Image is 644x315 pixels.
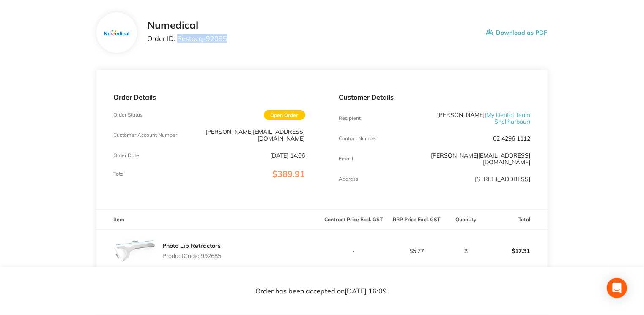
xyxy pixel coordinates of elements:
[386,247,448,254] p: $5.77
[147,19,227,31] h2: Numedical
[273,168,305,179] span: $389.91
[486,19,548,46] button: Download as PDF
[113,112,143,118] p: Order Status
[493,135,531,142] p: 02 4296 1112
[339,93,531,101] p: Customer Details
[271,152,305,159] p: [DATE] 14:06
[448,210,484,230] th: Quantity
[103,28,131,38] img: bTgzdmk4dA
[113,171,125,177] p: Total
[485,241,547,261] p: $17.31
[113,93,305,101] p: Order Details
[485,111,531,125] span: ( My Dental Team Shellharbour )
[322,210,385,230] th: Contract Price Excl. GST
[177,128,305,142] p: [PERSON_NAME][EMAIL_ADDRESS][DOMAIN_NAME]
[255,287,389,295] p: Order has been accepted on [DATE] 16:09 .
[339,115,361,121] p: Recipient
[162,242,221,250] a: Photo Lip Retractors
[385,210,448,230] th: RRP Price Excl. GST
[339,156,354,162] p: Emaill
[475,176,531,182] p: [STREET_ADDRESS]
[264,110,305,120] span: Open Order
[339,176,359,182] p: Address
[96,210,322,230] th: Item
[607,278,627,298] div: Open Intercom Messenger
[484,210,547,230] th: Total
[162,253,221,259] p: Product Code: 992685
[339,136,378,141] p: Contact Number
[403,111,531,125] p: [PERSON_NAME]
[113,230,156,272] img: dmR4YmplMg
[113,152,139,158] p: Order Date
[431,152,531,166] a: [PERSON_NAME][EMAIL_ADDRESS][DOMAIN_NAME]
[323,247,385,254] p: -
[113,132,177,138] p: Customer Account Number
[147,35,227,42] p: Order ID: Restocq- 92095
[449,247,484,254] p: 3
